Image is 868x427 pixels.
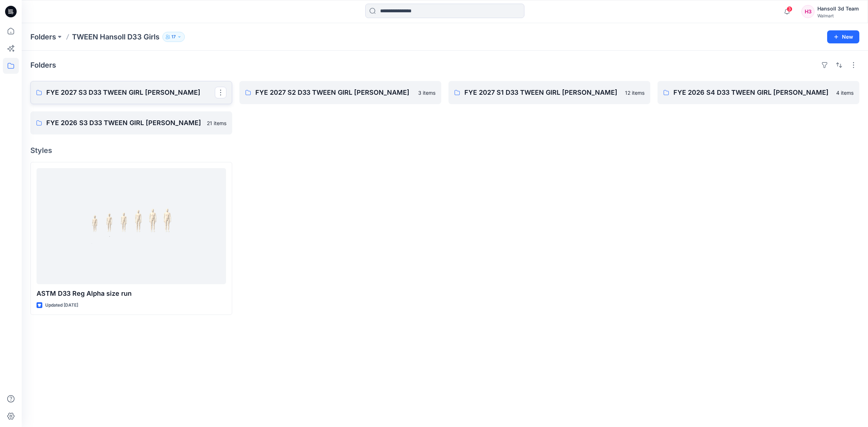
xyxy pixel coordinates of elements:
[787,6,792,12] span: 3
[46,118,203,128] p: FYE 2026 S3 D33 TWEEN GIRL [PERSON_NAME]
[836,89,854,97] p: 4 items
[37,289,226,299] p: ASTM D33 Reg Alpha size run
[817,13,859,18] div: Walmart
[207,119,226,127] p: 21 items
[464,87,621,98] p: FYE 2027 S1 D33 TWEEN GIRL [PERSON_NAME]
[30,81,232,104] a: FYE 2027 S3 D33 TWEEN GIRL [PERSON_NAME]
[46,87,215,98] p: FYE 2027 S3 D33 TWEEN GIRL [PERSON_NAME]
[255,87,414,98] p: FYE 2027 S2 D33 TWEEN GIRL [PERSON_NAME]
[625,89,644,97] p: 12 items
[817,4,859,13] div: Hansoll 3d Team
[418,89,435,97] p: 3 items
[45,302,78,309] p: Updated [DATE]
[658,81,859,104] a: FYE 2026 S4 D33 TWEEN GIRL [PERSON_NAME]4 items
[448,81,650,104] a: FYE 2027 S1 D33 TWEEN GIRL [PERSON_NAME]12 items
[72,32,159,42] p: TWEEN Hansoll D33 Girls
[673,87,832,98] p: FYE 2026 S4 D33 TWEEN GIRL [PERSON_NAME]
[162,32,185,42] button: 17
[30,111,232,134] a: FYE 2026 S3 D33 TWEEN GIRL [PERSON_NAME]21 items
[801,5,814,18] div: H3
[30,32,56,42] a: Folders
[30,146,859,155] h4: Styles
[37,168,226,284] a: ASTM D33 Reg Alpha size run
[239,81,441,104] a: FYE 2027 S2 D33 TWEEN GIRL [PERSON_NAME]3 items
[827,30,859,43] button: New
[171,33,176,41] p: 17
[30,61,56,69] h4: Folders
